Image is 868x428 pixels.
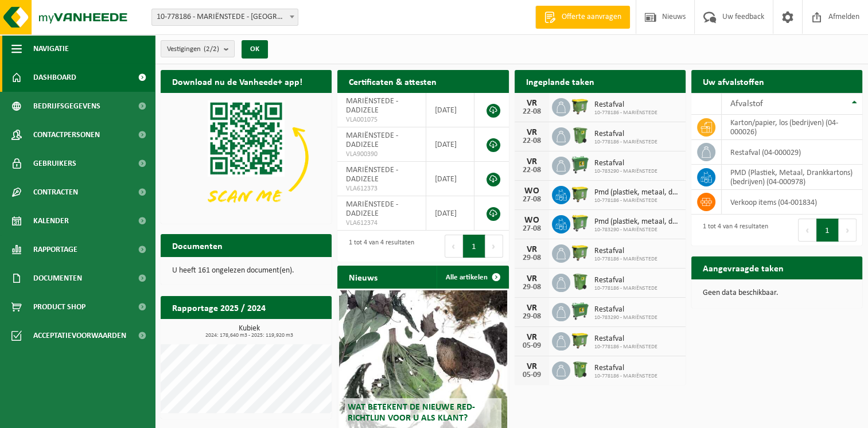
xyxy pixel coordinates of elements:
span: 2024: 178,640 m3 - 2025: 119,920 m3 [166,333,332,338]
button: Vestigingen(2/2) [161,40,235,57]
span: Restafval [594,159,657,168]
span: 10-778186 - MARIËNSTEDE [594,139,657,146]
span: VLA900390 [346,150,417,159]
span: 10-778186 - MARIËNSTEDE [594,197,680,204]
span: Acceptatievoorwaarden [33,321,126,350]
h2: Nieuws [337,266,389,288]
div: VR [520,274,543,283]
h2: Rapportage 2025 / 2024 [161,296,277,318]
span: VLA612373 [346,184,417,193]
button: 1 [463,235,485,258]
span: Vestigingen [167,41,219,58]
span: 10-778186 - MARIËNSTEDE - DADIZELE [152,9,298,25]
img: WB-0770-HPE-GN-01 [570,301,590,321]
h3: Kubiek [166,325,332,338]
span: Navigatie [33,34,69,63]
img: WB-0370-HPE-GN-50 [570,360,590,379]
span: MARIËNSTEDE - DADIZELE [346,200,398,218]
a: Bekijk rapportage [246,318,330,341]
div: 05-09 [520,371,543,379]
td: verkoop items (04-001834) [722,190,862,215]
span: 10-778186 - MARIËNSTEDE [594,373,657,380]
div: 22-08 [520,137,543,145]
div: 22-08 [520,166,543,174]
div: VR [520,245,543,254]
span: MARIËNSTEDE - DADIZELE [346,97,398,115]
a: Offerte aanvragen [535,6,630,29]
span: MARIËNSTEDE - DADIZELE [346,131,398,149]
div: 29-08 [520,254,543,262]
div: WO [520,216,543,225]
span: 10-778186 - MARIËNSTEDE [594,344,657,351]
div: WO [520,186,543,196]
count: (2/2) [204,45,219,53]
span: Restafval [594,276,657,285]
td: PMD (Plastiek, Metaal, Drankkartons) (bedrijven) (04-000978) [722,165,862,190]
p: Geen data beschikbaar. [703,289,851,297]
span: Restafval [594,130,657,139]
button: Next [839,219,857,242]
p: U heeft 161 ongelezen document(en). [172,267,320,275]
td: restafval (04-000029) [722,140,862,165]
div: 29-08 [520,283,543,291]
img: Download de VHEPlus App [161,93,332,221]
span: Offerte aanvragen [559,11,624,23]
span: VLA001075 [346,115,417,124]
span: 10-778186 - MARIËNSTEDE - DADIZELE [151,9,298,26]
td: karton/papier, los (bedrijven) (04-000026) [722,115,862,140]
span: Restafval [594,100,657,110]
span: Pmd (plastiek, metaal, drankkartons) (bedrijven) [594,217,680,227]
button: OK [242,40,268,59]
button: Next [485,235,503,258]
span: 10-783290 - MARIËNSTEDE [594,314,657,321]
span: 10-778186 - MARIËNSTEDE [594,110,657,116]
h2: Certificaten & attesten [337,70,448,92]
span: 10-778186 - MARIËNSTEDE [594,285,657,292]
div: VR [520,157,543,166]
h2: Ingeplande taken [515,70,606,92]
span: 10-778186 - MARIËNSTEDE [594,256,657,263]
img: WB-1100-HPE-GN-50 [570,96,590,116]
h2: Uw afvalstoffen [691,70,776,92]
h2: Documenten [161,234,234,256]
img: WB-1100-HPE-GN-50 [570,243,590,262]
span: VLA612374 [346,219,417,228]
span: Restafval [594,247,657,256]
span: Restafval [594,305,657,314]
span: Kalender [33,207,69,235]
h2: Aangevraagde taken [691,256,795,279]
button: Previous [798,219,816,242]
span: Wat betekent de nieuwe RED-richtlijn voor u als klant? [348,403,475,423]
span: Bedrijfsgegevens [33,92,100,120]
td: [DATE] [426,93,474,127]
div: VR [520,99,543,108]
span: Documenten [33,264,82,293]
td: [DATE] [426,196,474,231]
div: VR [520,128,543,137]
span: Dashboard [33,63,76,92]
div: VR [520,362,543,371]
button: 1 [816,219,839,242]
span: 10-783290 - MARIËNSTEDE [594,227,680,234]
div: VR [520,304,543,313]
span: Restafval [594,364,657,373]
img: WB-1100-HPE-GN-50 [570,330,590,350]
img: WB-1100-HPE-GN-50 [570,184,590,204]
span: Pmd (plastiek, metaal, drankkartons) (bedrijven) [594,188,680,197]
img: WB-0370-HPE-GN-50 [570,272,590,291]
img: WB-0370-HPE-GN-50 [570,126,590,145]
span: Contactpersonen [33,120,100,149]
span: Contracten [33,178,78,207]
span: Restafval [594,334,657,344]
span: 10-783290 - MARIËNSTEDE [594,168,657,175]
div: 22-08 [520,108,543,116]
span: Product Shop [33,293,85,321]
td: [DATE] [426,162,474,196]
td: [DATE] [426,127,474,162]
div: VR [520,333,543,342]
button: Previous [445,235,463,258]
span: Afvalstof [730,99,763,108]
span: Gebruikers [33,149,76,178]
img: WB-0770-HPE-GN-01 [570,155,590,174]
div: 1 tot 4 van 4 resultaten [697,217,768,243]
